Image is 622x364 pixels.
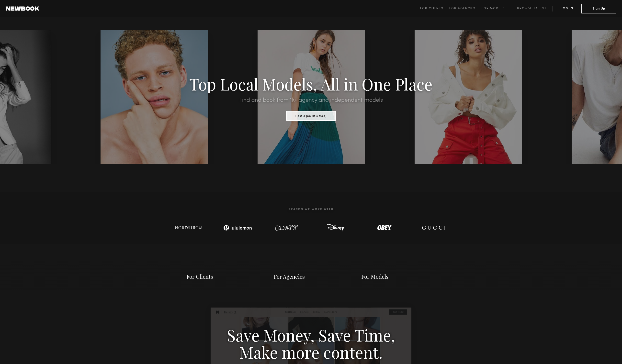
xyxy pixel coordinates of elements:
button: Sign Up [581,4,616,13]
a: Log in [553,6,581,11]
a: For Agencies [274,273,305,280]
a: For Agencies [449,6,481,11]
button: Post a Job (it’s free) [286,111,336,121]
img: logo-gucci.svg [418,223,449,233]
img: logo-lulu.svg [221,223,255,233]
img: logo-obey.svg [369,223,400,233]
h3: Save Money, Save Time, Make more content. [227,326,396,360]
span: For Clients [420,7,443,10]
a: For Models [482,6,511,11]
h2: Brands We Work With [164,202,458,217]
span: For Models [482,7,505,10]
a: For Models [361,273,388,280]
a: For Clients [420,6,449,11]
img: logo-nordstrom.svg [172,223,206,233]
h2: Find and book from 1k+ agency and independent models [47,97,576,103]
h1: Top Local Models, All in One Place [47,76,576,91]
img: logo-disney.svg [320,223,351,233]
img: logo-colour-pop.svg [271,223,303,233]
span: For Agencies [449,7,475,10]
a: Post a Job (it’s free) [286,113,336,118]
a: For Clients [186,273,213,280]
a: Browse Talent [511,6,553,11]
